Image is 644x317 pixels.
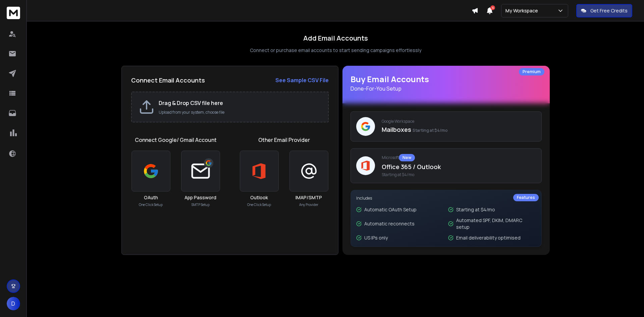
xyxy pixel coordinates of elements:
[299,202,318,207] p: Any Provider
[456,234,521,241] p: Email deliverability optimised
[456,206,495,213] p: Starting at $4/mo
[399,154,415,161] div: New
[135,136,217,144] h1: Connect Google/ Gmail Account
[505,7,541,14] p: My Workspace
[576,4,632,17] button: Get Free Credits
[144,194,158,201] h3: OAuth
[131,75,205,85] h2: Connect Email Accounts
[413,127,448,133] span: Starting at $4/mo
[258,136,310,144] h1: Other Email Provider
[247,202,271,207] p: One Click Setup
[275,76,329,84] strong: See Sample CSV File
[275,76,329,84] a: See Sample CSV File
[364,234,388,241] p: US IPs only
[382,125,536,134] p: Mailboxes
[590,7,628,14] p: Get Free Credits
[490,5,495,10] span: 4
[382,154,536,161] p: Microsoft
[159,99,321,107] h2: Drag & Drop CSV file here
[382,119,536,124] p: Google Workspace
[7,297,20,310] button: D
[139,202,163,207] p: One Click Setup
[351,74,542,93] h1: Buy Email Accounts
[192,202,210,207] p: SMTP Setup
[250,194,268,201] h3: Outlook
[303,34,368,43] h1: Add Email Accounts
[519,68,544,75] div: Premium
[356,196,536,201] p: Includes
[184,194,216,201] h3: App Password
[513,194,539,201] div: Features
[456,217,536,230] p: Automated SPF, DKIM, DMARC setup
[296,194,322,201] h3: IMAP/SMTP
[364,220,415,227] p: Automatic reconnects
[159,110,321,115] p: Upload from your system, choose file
[382,172,536,177] span: Starting at $4/mo
[351,85,542,93] p: Done-For-You Setup
[250,47,421,54] p: Connect or purchase email accounts to start sending campaigns effortlessly
[364,206,417,213] p: Automatic OAuth Setup
[382,162,536,171] p: Office 365 / Outlook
